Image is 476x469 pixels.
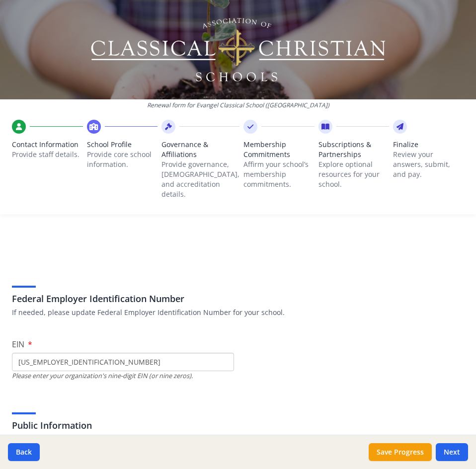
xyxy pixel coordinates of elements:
button: Back [8,443,40,461]
span: Membership Commitments [243,140,315,159]
p: Review your answers, submit, and pay. [393,150,464,179]
span: Contact Information [12,140,83,150]
p: Affirm your school’s membership commitments. [243,159,315,189]
button: Save Progress [369,443,432,461]
p: If needed, please update the public information for your school. [12,434,464,444]
h3: Federal Employer Identification Number [12,292,464,306]
p: Provide governance, [DEMOGRAPHIC_DATA], and accreditation details. [161,159,239,199]
span: Subscriptions & Partnerships [318,140,390,159]
h3: Public Information [12,418,464,432]
p: Provide staff details. [12,150,83,159]
button: Next [436,443,468,461]
span: Finalize [393,140,464,150]
span: School Profile [87,140,158,150]
p: Provide core school information. [87,150,158,169]
p: Explore optional resources for your school. [318,159,390,189]
div: Please enter your organization's nine-digit EIN (or nine zeros). [12,371,234,381]
span: EIN [12,339,24,350]
img: Logo [89,15,387,84]
span: Governance & Affiliations [161,140,239,159]
p: If needed, please update Federal Employer Identification Number for your school. [12,308,464,317]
